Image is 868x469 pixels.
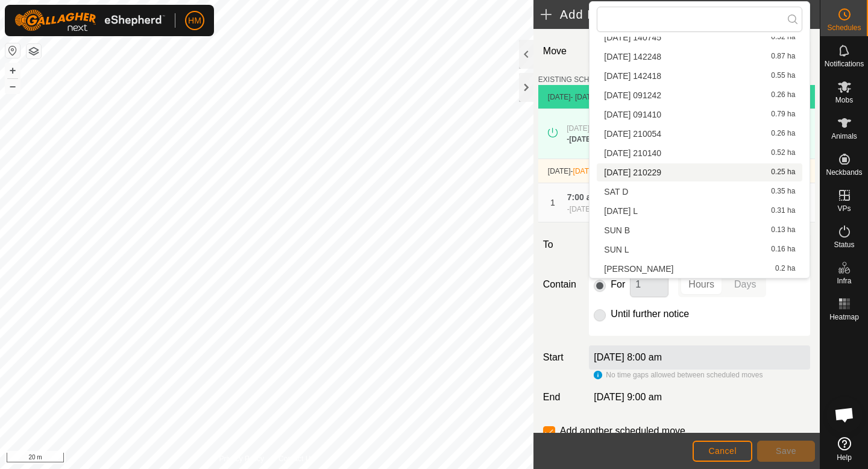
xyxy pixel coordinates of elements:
label: Add another scheduled move [560,426,685,436]
span: [DATE] 9:00 am [594,392,662,402]
li: 2025-10-13 091242 [597,86,802,104]
label: Until further notice [611,309,689,319]
span: 0.35 ha [771,187,795,196]
span: Neckbands [826,169,862,176]
span: [DATE] 142248 [604,52,661,61]
li: 2025-10-12 142248 [597,48,802,66]
a: Help [820,432,868,466]
span: - [DATE] [571,93,598,101]
li: 2025-10-14 210054 [597,125,802,143]
span: [DATE] 210229 [604,168,661,177]
span: SUN B [604,226,630,234]
li: 2025-10-12 140745 [597,28,802,46]
span: Infra [837,277,851,285]
button: – [5,79,20,93]
span: Status [834,241,854,248]
span: No time gaps allowed between scheduled moves [606,371,763,379]
span: 7:00 am [567,192,599,202]
li: SUN T [597,260,802,278]
span: - [571,167,596,175]
div: - [567,134,622,145]
label: [DATE] 8:00 am [594,352,662,362]
li: SATURDAY L [597,202,802,220]
li: 2025-10-12 142418 [597,67,802,85]
a: Privacy Policy [219,453,264,464]
span: 1 [550,198,555,207]
label: Start [538,350,585,365]
span: 0.25 ha [771,168,795,177]
li: 2025-10-14 210140 [597,144,802,162]
span: [DATE] 9:00 am [567,124,617,133]
span: Schedules [827,24,861,31]
a: Contact Us [278,453,314,464]
span: 0.79 ha [771,110,795,119]
label: For [611,280,625,289]
span: [DATE] [548,93,571,101]
span: Help [837,454,852,461]
span: [DATE] 210140 [604,149,661,157]
span: [DATE] 091242 [604,91,661,99]
span: 0.55 ha [771,72,795,80]
button: Cancel [693,441,752,462]
div: - [567,204,620,215]
li: SUN L [597,241,802,259]
h2: Add Move [541,7,759,22]
span: SAT D [604,187,628,196]
button: Save [757,441,815,462]
div: Open chat [826,397,863,433]
label: Move [538,39,585,65]
span: 0.31 ha [771,207,795,215]
button: Reset Map [5,43,20,58]
span: Save [776,446,796,456]
span: [DATE] L [604,207,638,215]
span: Animals [831,133,857,140]
span: [DATE] [548,167,571,175]
button: + [5,63,20,78]
span: [DATE] 8:00 am [570,205,620,213]
span: 0.13 ha [771,226,795,234]
span: Heatmap [829,313,859,321]
span: [DATE] 210054 [604,130,661,138]
img: Gallagher Logo [14,10,165,31]
li: SUN B [597,221,802,239]
span: Notifications [825,60,864,68]
label: EXISTING SCHEDULES [538,74,618,85]
span: HM [188,14,201,27]
span: [PERSON_NAME] [604,265,673,273]
span: 0.16 ha [771,245,795,254]
span: [DATE] 140745 [604,33,661,42]
li: SAT D [597,183,802,201]
span: VPs [837,205,851,212]
span: Mobs [835,96,853,104]
label: Contain [538,277,585,292]
span: 0.2 ha [775,265,795,273]
span: 0.26 ha [771,130,795,138]
button: Map Layers [27,44,41,58]
label: To [538,232,585,257]
span: Cancel [708,446,737,456]
span: 0.26 ha [771,91,795,99]
label: End [538,390,585,404]
span: 0.87 ha [771,52,795,61]
span: [DATE] [573,167,596,175]
span: [DATE] 142418 [604,72,661,80]
span: 0.52 ha [771,149,795,157]
li: 2025-10-14 210229 [597,163,802,181]
span: SUN L [604,245,629,254]
span: [DATE] 7:00 am [569,135,622,143]
span: 0.52 ha [771,33,795,42]
span: [DATE] 091410 [604,110,661,119]
li: 2025-10-13 091410 [597,105,802,124]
